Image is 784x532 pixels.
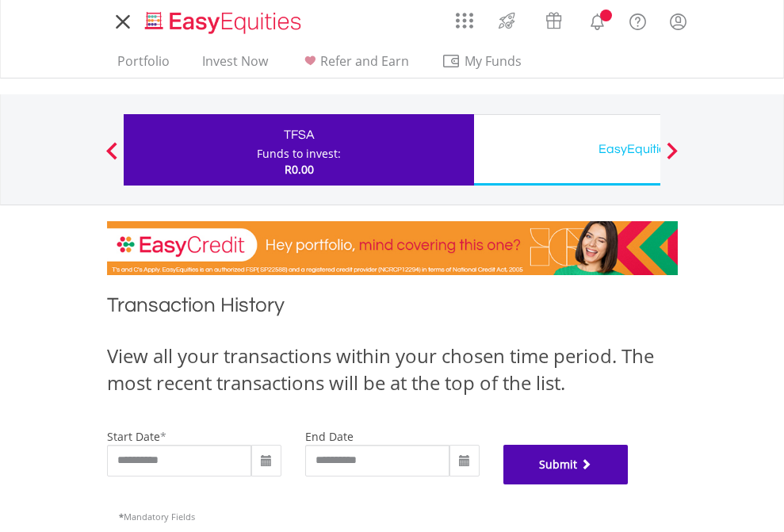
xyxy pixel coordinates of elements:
[503,445,629,484] button: Submit
[107,343,678,397] div: View all your transactions within your chosen time period. The most recent transactions will be a...
[656,150,688,166] button: Next
[96,150,128,166] button: Previous
[107,291,678,327] h1: Transaction History
[119,511,195,522] span: Mandatory Fields
[257,146,341,162] div: Funds to invest:
[111,53,176,78] a: Portfolio
[530,4,577,33] a: Vouchers
[541,8,567,33] img: vouchers-v2.svg
[658,4,698,39] a: My Profile
[133,124,465,146] div: TFSA
[142,10,308,36] img: EasyEquities_Logo.png
[320,52,409,70] span: Refer and Earn
[107,429,160,444] label: start date
[577,4,618,36] a: Notifications
[294,53,415,78] a: Refer and Earn
[456,12,473,29] img: grid-menu-icon.svg
[494,8,520,33] img: thrive-v2.svg
[618,4,658,36] a: FAQ's and Support
[107,221,678,275] img: EasyCredit Promotion Banner
[196,53,274,78] a: Invest Now
[305,429,354,444] label: end date
[285,162,314,177] span: R0.00
[442,51,545,71] span: My Funds
[446,4,484,29] a: AppsGrid
[139,4,308,36] a: Home page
